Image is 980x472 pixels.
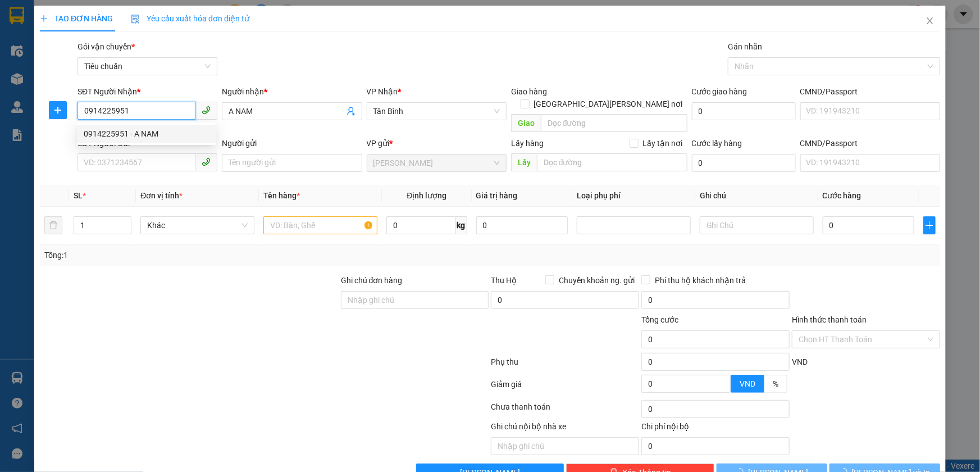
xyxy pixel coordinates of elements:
span: Gói vận chuyển [78,42,135,51]
input: Cước giao hàng [692,102,796,120]
span: kg [456,216,467,234]
span: Lấy [511,153,537,171]
span: Khác [147,217,248,234]
span: plus [49,106,66,115]
input: 0 [476,216,568,234]
div: 0914225951 - A NAM [77,125,216,143]
th: Loại phụ phí [572,185,695,207]
button: plus [923,216,936,234]
div: 0914225951 - A NAM [84,128,209,140]
span: TẠO ĐƠN HÀNG [40,14,113,23]
span: Tân Bình [373,103,500,120]
span: VND [740,379,755,388]
div: Chi phí nội bộ [641,420,790,437]
span: [GEOGRAPHIC_DATA][PERSON_NAME] nơi [530,98,687,110]
input: Ghi Chú [700,216,814,234]
span: Phí thu hộ khách nhận trả [650,274,750,287]
span: VND [792,357,808,366]
span: Lấy tận nơi [639,137,687,149]
div: Chưa thanh toán [490,401,641,420]
img: icon [131,15,140,24]
span: Lấy hàng [511,139,544,148]
div: Ghi chú nội bộ nhà xe [491,420,639,437]
span: phone [202,157,211,166]
div: Phụ thu [490,356,641,375]
span: plus [924,221,935,230]
span: Giao hàng [511,87,547,96]
span: Chuyển khoản ng. gửi [554,274,639,287]
div: Người nhận [222,85,362,98]
th: Ghi chú [695,185,818,207]
input: Ghi chú đơn hàng [341,291,489,309]
span: close [926,16,935,25]
label: Hình thức thanh toán [792,315,867,324]
span: Thu Hộ [491,276,517,285]
input: Dọc đường [541,114,687,132]
label: Ghi chú đơn hàng [341,276,403,285]
div: Tổng: 1 [44,249,379,261]
button: Close [914,6,946,37]
div: CMND/Passport [800,85,940,98]
span: Tiêu chuẩn [84,58,211,75]
label: Gán nhãn [728,42,762,51]
input: VD: Bàn, Ghế [263,216,377,234]
span: Tổng cước [641,315,678,324]
label: Cước lấy hàng [692,139,742,148]
div: CMND/Passport [800,137,940,149]
input: Nhập ghi chú [491,437,639,455]
span: Cư Kuin [373,155,500,171]
input: Dọc đường [537,153,687,171]
div: Giảm giá [490,378,641,398]
div: VP gửi [367,137,507,149]
button: delete [44,216,62,234]
button: plus [49,101,67,119]
span: Đơn vị tính [140,191,183,200]
span: phone [202,106,211,115]
span: Giá trị hàng [476,191,518,200]
label: Cước giao hàng [692,87,747,96]
span: Tên hàng [263,191,300,200]
span: user-add [347,107,355,116]
div: SĐT Người Nhận [78,85,217,98]
span: SL [74,191,83,200]
input: Cước lấy hàng [692,154,796,172]
span: Yêu cầu xuất hóa đơn điện tử [131,14,249,23]
span: Cước hàng [823,191,862,200]
span: Giao [511,114,541,132]
span: plus [40,15,48,22]
span: % [773,379,778,388]
span: VP Nhận [367,87,398,96]
div: Người gửi [222,137,362,149]
span: Định lượng [407,191,446,200]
